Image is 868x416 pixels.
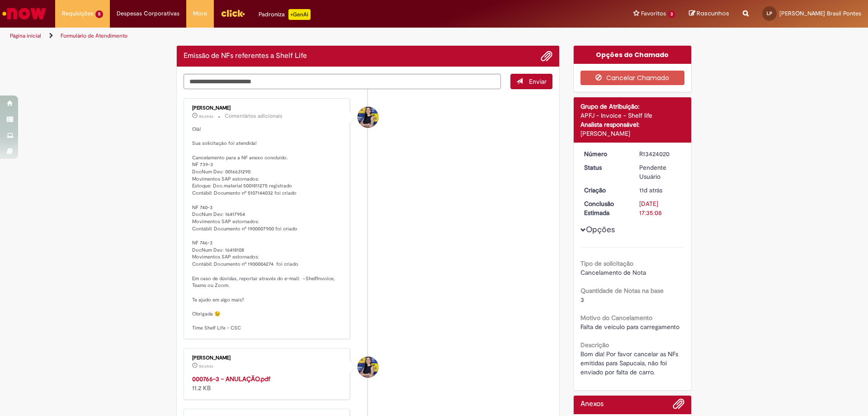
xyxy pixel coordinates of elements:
[529,77,547,86] span: Enviar
[639,186,681,195] div: 18/08/2025 10:35:05
[577,163,633,172] dt: Status
[580,287,664,295] b: Quantidade de Notas na base
[689,10,729,18] a: Rascunhos
[1,5,47,23] img: ServiceNow
[199,114,213,119] span: 8d atrás
[639,186,662,194] time: 18/08/2025 10:35:05
[184,74,501,89] textarea: Digite sua mensagem aqui...
[580,341,609,349] b: Descrição
[580,350,680,376] span: Bom dia! Por favor cancelar as NFs emitidas para Sapucaia, não foi enviado por falta de carro.
[192,126,343,332] p: Olá! Sua solicitação foi atendida! Cancelamento para a NF anexo concluído. NF 739-3 DocNum Dev: 0...
[639,149,681,158] div: R13424020
[580,71,685,85] button: Cancelar Chamado
[10,32,41,39] a: Página inicial
[199,363,213,369] span: 8d atrás
[192,355,343,361] div: [PERSON_NAME]
[577,149,633,158] dt: Número
[221,6,245,20] img: click_logo_yellow_360x200.png
[580,268,646,277] span: Cancelamento de Nota
[580,259,633,268] b: Tipo de solicitação
[95,10,103,18] span: 5
[697,9,729,18] span: Rascunhos
[577,186,633,195] dt: Criação
[580,102,685,111] div: Grupo de Atribuição:
[192,105,343,111] div: [PERSON_NAME]
[61,32,127,39] a: Formulário de Atendimento
[193,9,207,18] span: More
[259,9,311,20] div: Padroniza
[199,363,213,369] time: 21/08/2025 09:07:36
[192,374,343,392] div: 11.2 KB
[192,375,270,383] a: 000766-3 - ANULAÇÃO.pdf
[673,398,684,414] button: Adicionar anexos
[668,10,675,18] span: 3
[639,199,681,217] div: [DATE] 17:35:08
[288,9,311,20] p: +GenAi
[358,107,378,128] div: Melissa Paduani
[641,9,666,18] span: Favoritos
[184,52,307,60] h2: Emissão de NFs referentes a Shelf Life Histórico de tíquete
[580,296,584,304] span: 3
[510,74,552,89] button: Enviar
[541,50,552,62] button: Adicionar anexos
[7,28,572,44] ul: Trilhas de página
[580,129,685,138] div: [PERSON_NAME]
[767,10,772,16] span: LP
[580,111,685,120] div: APFJ - Invoice - Shelf life
[199,114,213,119] time: 21/08/2025 09:07:47
[580,400,604,408] h2: Anexos
[639,186,662,194] span: 11d atrás
[779,10,861,17] span: [PERSON_NAME] Brasil Pontes
[580,120,685,129] div: Analista responsável:
[117,9,179,18] span: Despesas Corporativas
[62,9,94,18] span: Requisições
[580,323,679,331] span: Falta de veículo para carregamento
[574,46,692,64] div: Opções do Chamado
[580,314,652,322] b: Motivo do Cancelamento
[639,163,681,181] div: Pendente Usuário
[225,112,283,120] small: Comentários adicionais
[358,357,378,378] div: Melissa Paduani
[577,199,633,217] dt: Conclusão Estimada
